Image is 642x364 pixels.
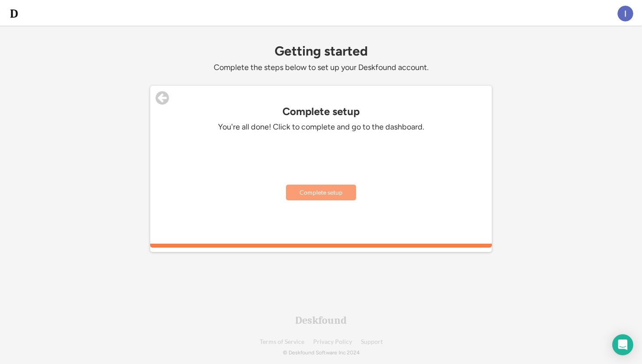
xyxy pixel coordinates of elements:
[612,334,633,355] div: Open Intercom Messenger
[617,6,633,21] img: ACg8ocLIUBU56PP5W7HolpgcKZMlg1JF34lFckPqf5TqNc298iwo0Q=s96-c
[361,339,383,345] a: Support
[150,105,492,118] div: Complete setup
[190,122,452,132] div: You're all done! Click to complete and go to the dashboard.
[9,8,19,19] img: d-whitebg.png
[313,339,352,345] a: Privacy Policy
[150,63,492,73] div: Complete the steps below to set up your Deskfound account.
[260,339,304,345] a: Terms of Service
[295,315,347,325] div: Deskfound
[152,244,490,248] div: 100%
[286,185,356,200] button: Complete setup
[150,44,492,58] div: Getting started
